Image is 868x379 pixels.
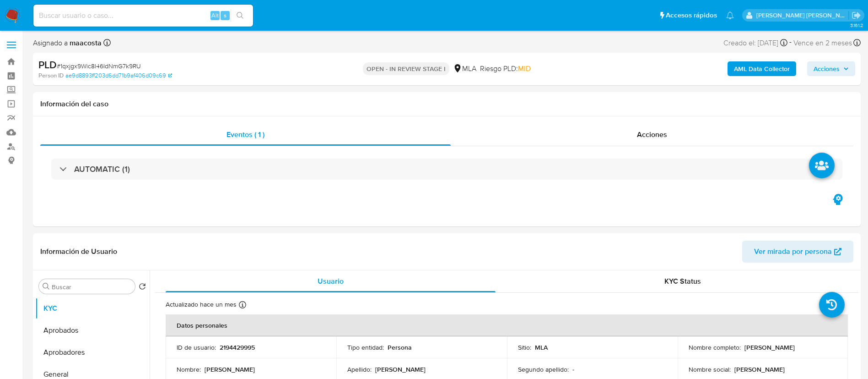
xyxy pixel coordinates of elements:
a: Notificaciones [726,11,734,19]
p: [PERSON_NAME] [375,365,426,374]
p: 2194429995 [220,343,255,352]
p: Actualizado hace un mes [166,300,237,309]
button: Acciones [807,61,855,76]
span: KYC Status [664,276,701,286]
div: MLA [453,64,476,74]
span: Riesgo PLD: [480,64,531,74]
b: maacosta [68,38,102,48]
button: Aprobadores [35,341,150,363]
p: MLA [535,343,548,352]
span: Asignado a [33,38,102,48]
span: # 1qxjgx9Wic8l46IdNmG7k9RU [57,61,141,71]
p: [PERSON_NAME] [205,365,255,374]
p: [PERSON_NAME] [744,343,795,352]
span: Vence en 2 meses [793,38,852,48]
span: - [789,37,792,49]
p: OPEN - IN REVIEW STAGE I [363,62,449,75]
p: Tipo entidad : [347,343,384,352]
span: Accesos rápidos [666,11,717,20]
th: Datos personales [166,314,848,336]
span: MID [518,63,531,74]
button: Volver al orden por defecto [139,283,146,293]
p: [PERSON_NAME] [734,365,785,374]
div: Creado el: [DATE] [723,37,787,49]
p: Nombre completo : [689,343,741,352]
input: Buscar usuario o caso... [33,10,253,22]
p: Nombre social : [689,365,731,374]
a: ae9d8893ff203d6dd71b9af406d09c69 [65,71,172,80]
span: Acciones [637,129,667,140]
span: Eventos ( 1 ) [226,129,264,140]
h1: Información de Usuario [40,247,117,256]
p: Sitio : [518,343,531,352]
p: Apellido : [347,365,372,374]
button: Ver mirada por persona [742,241,853,263]
input: Buscar [52,283,131,291]
a: Salir [852,11,861,20]
button: Aprobados [35,319,150,341]
p: Segundo apellido : [518,365,569,374]
div: AUTOMATIC (1) [51,159,842,180]
h3: AUTOMATIC (1) [74,164,130,174]
p: - [572,365,574,374]
h1: Información del caso [40,99,853,109]
p: ID de usuario : [177,343,216,352]
p: Persona [388,343,412,352]
p: Nombre : [177,365,201,374]
b: PLD [38,57,57,72]
b: Person ID [38,71,64,80]
span: Ver mirada por persona [754,241,832,263]
button: search-icon [231,9,249,22]
span: s [224,11,226,20]
span: Usuario [318,276,344,286]
p: maria.acosta@mercadolibre.com [756,11,849,20]
span: Acciones [814,61,840,76]
b: AML Data Collector [734,61,790,76]
button: KYC [35,297,150,319]
button: Buscar [43,283,50,290]
span: Alt [211,11,219,20]
button: AML Data Collector [728,61,796,76]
